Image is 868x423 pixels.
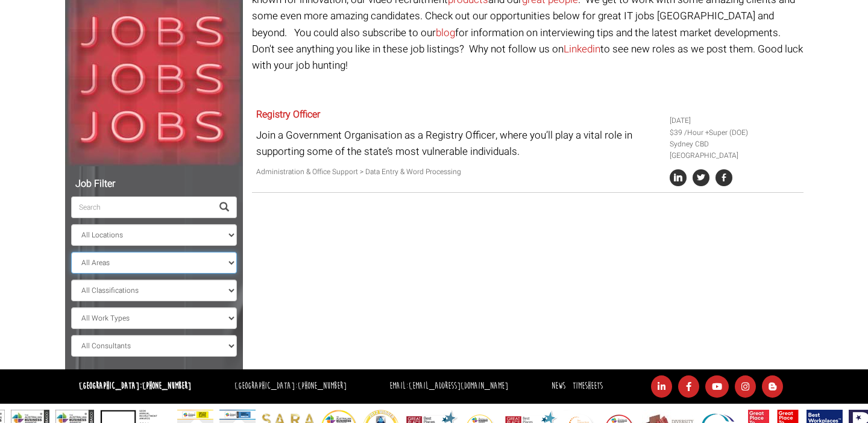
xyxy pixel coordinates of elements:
a: [PHONE_NUMBER] [142,380,191,392]
li: Sydney CBD [GEOGRAPHIC_DATA] [670,139,799,161]
a: News [552,380,565,392]
a: blog [436,25,455,40]
a: Registry Officer [256,107,320,122]
li: [DATE] [670,115,799,127]
input: Search [71,196,212,218]
li: Email: [386,378,511,395]
a: Linkedin [564,42,600,57]
p: Join a Government Organisation as a Registry Officer, where you’ll play a vital role in supportin... [256,127,661,160]
h5: Job Filter [71,179,237,190]
strong: [GEOGRAPHIC_DATA]: [79,380,191,392]
a: [PHONE_NUMBER] [298,380,347,392]
p: Administration & Office Support > Data Entry & Word Processing [256,166,661,178]
li: $39 /Hour +Super (DOE) [670,127,799,139]
a: Timesheets [573,380,603,392]
a: [EMAIL_ADDRESS][DOMAIN_NAME] [409,380,508,392]
li: [GEOGRAPHIC_DATA]: [231,378,350,395]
